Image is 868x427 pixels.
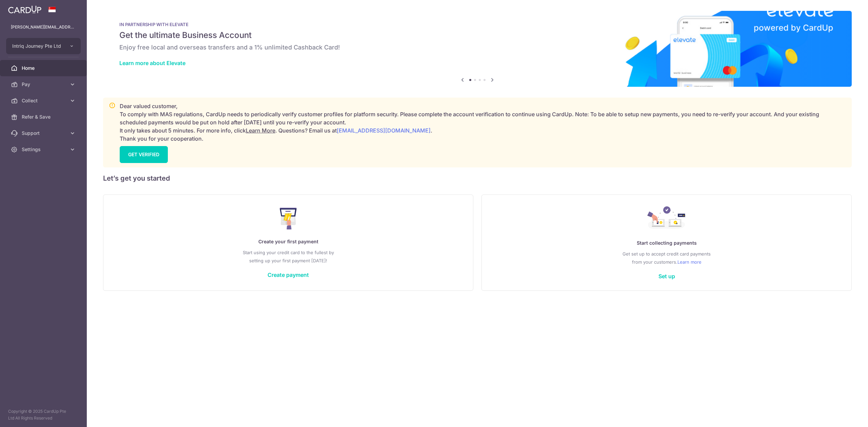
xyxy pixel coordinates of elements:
[120,102,846,143] p: Dear valued customer, To comply with MAS regulations, CardUp needs to periodically verify custome...
[117,248,459,265] p: Start using your credit card to the fullest by setting up your first payment [DATE]!
[119,22,835,27] p: IN PARTNERSHIP WITH ELEVATE
[103,11,852,87] img: Renovation banner
[495,250,838,266] p: Get set up to accept credit card payments from your customers.
[119,60,185,66] a: Learn more about Elevate
[22,97,66,104] span: Collect
[22,130,66,137] span: Support
[6,38,81,54] button: Intriq Journey Pte Ltd
[268,271,309,278] a: Create payment
[280,208,297,229] img: Make Payment
[103,173,852,184] h5: Let’s get you started
[119,30,835,41] h5: Get the ultimate Business Account
[337,127,431,134] a: [EMAIL_ADDRESS][DOMAIN_NAME]
[246,127,275,134] a: Learn More
[22,81,66,88] span: Pay
[8,5,41,14] img: CardUp
[647,206,686,231] img: Collect Payment
[12,43,62,49] span: Intriq Journey Pte Ltd
[658,273,675,280] a: Set up
[119,43,835,52] h6: Enjoy free local and overseas transfers and a 1% unlimited Cashback Card!
[120,146,168,163] a: GET VERIFIED
[495,239,838,247] p: Start collecting payments
[677,258,702,266] a: Learn more
[22,65,66,72] span: Home
[11,24,76,30] p: [PERSON_NAME][EMAIL_ADDRESS][DOMAIN_NAME]
[22,114,66,120] span: Refer & Save
[22,146,66,153] span: Settings
[117,238,459,246] p: Create your first payment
